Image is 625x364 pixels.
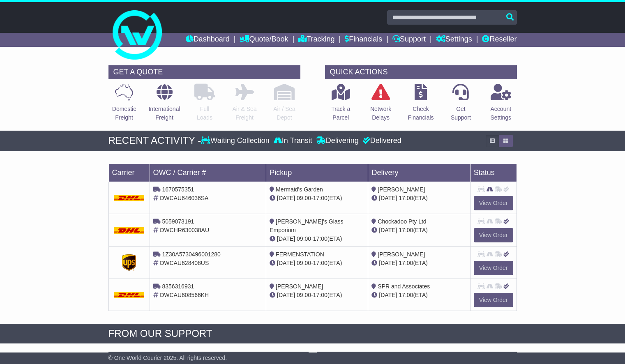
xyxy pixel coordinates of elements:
span: Mermaid's Garden [276,186,323,193]
td: Delivery [368,164,470,182]
img: DHL.png [114,292,145,298]
div: (ETA) [371,194,466,203]
div: Delivered [361,136,401,145]
span: 09:00 [297,292,311,298]
span: 09:00 [297,235,311,242]
p: Check Financials [408,105,434,122]
a: View Order [474,293,513,307]
a: Support [392,33,426,47]
span: [DATE] [277,195,295,201]
div: (ETA) [371,259,466,267]
a: DomesticFreight [112,83,136,127]
p: Domestic Freight [112,105,136,122]
a: Dashboard [186,33,230,47]
div: - (ETA) [270,259,364,267]
a: Financials [345,33,382,47]
span: SPR and Associates [378,283,430,290]
span: 09:00 [297,260,311,266]
span: 17:00 [399,195,413,201]
a: View Order [474,228,513,242]
a: AccountSettings [490,83,512,127]
span: 17:00 [399,227,413,233]
td: Status [470,164,517,182]
a: Reseller [482,33,517,47]
img: DHL.png [114,195,145,201]
td: OWC / Carrier # [150,164,266,182]
span: [DATE] [379,227,397,233]
a: CheckFinancials [408,83,434,127]
span: [DATE] [379,195,397,201]
span: © One World Courier 2025. All rights reserved. [108,355,227,361]
span: 17:00 [313,235,327,242]
span: FERMENSTATION [276,251,324,258]
span: 17:00 [313,260,327,266]
div: In Transit [272,136,314,145]
div: (ETA) [371,291,466,299]
p: Get Support [451,105,471,122]
a: View Order [474,261,513,275]
td: Carrier [108,164,150,182]
p: Air & Sea Freight [232,105,256,122]
span: [PERSON_NAME]'s Glass Emporium [270,218,343,233]
div: Waiting Collection [201,136,271,145]
span: [DATE] [379,260,397,266]
div: QUICK ACTIONS [325,65,517,79]
div: - (ETA) [270,291,364,299]
span: [DATE] [277,260,295,266]
span: [DATE] [277,235,295,242]
a: Track aParcel [331,83,351,127]
span: OWCAU646036SA [159,195,208,201]
span: 17:00 [313,195,327,201]
span: 17:00 [399,292,413,298]
span: 17:00 [313,292,327,298]
a: NetworkDelays [370,83,392,127]
p: Network Delays [370,105,391,122]
td: Pickup [266,164,368,182]
div: (ETA) [371,226,466,235]
a: Settings [436,33,472,47]
a: GetSupport [450,83,471,127]
span: 5059073191 [162,218,194,225]
p: Track a Parcel [331,105,350,122]
img: GetCarrierServiceDarkLogo [122,254,136,271]
p: Air / Sea Depot [273,105,295,122]
div: - (ETA) [270,194,364,203]
p: International Freight [148,105,180,122]
span: [DATE] [379,292,397,298]
div: Delivering [314,136,361,145]
img: DHL.png [114,227,145,234]
a: Tracking [298,33,334,47]
div: RECENT ACTIVITY - [108,135,201,147]
span: OWCAU628408US [159,260,209,266]
span: [PERSON_NAME] [276,283,323,290]
span: [DATE] [277,292,295,298]
div: - (ETA) [270,235,364,243]
span: 1Z30A5730496001280 [162,251,220,258]
a: View Order [474,196,513,210]
span: 09:00 [297,195,311,201]
p: Full Loads [194,105,215,122]
span: OWCAU608566KH [159,292,209,298]
span: 17:00 [399,260,413,266]
span: Chockadoo Pty Ltd [378,218,426,225]
div: GET A QUOTE [108,65,300,79]
span: 1670575351 [162,186,194,193]
div: FROM OUR SUPPORT [108,328,517,340]
span: OWCHR630038AU [159,227,209,233]
a: Quote/Book [240,33,288,47]
span: [PERSON_NAME] [378,186,425,193]
p: Account Settings [491,105,512,122]
span: 8356316931 [162,283,194,290]
a: InternationalFreight [148,83,180,127]
span: [PERSON_NAME] [378,251,425,258]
